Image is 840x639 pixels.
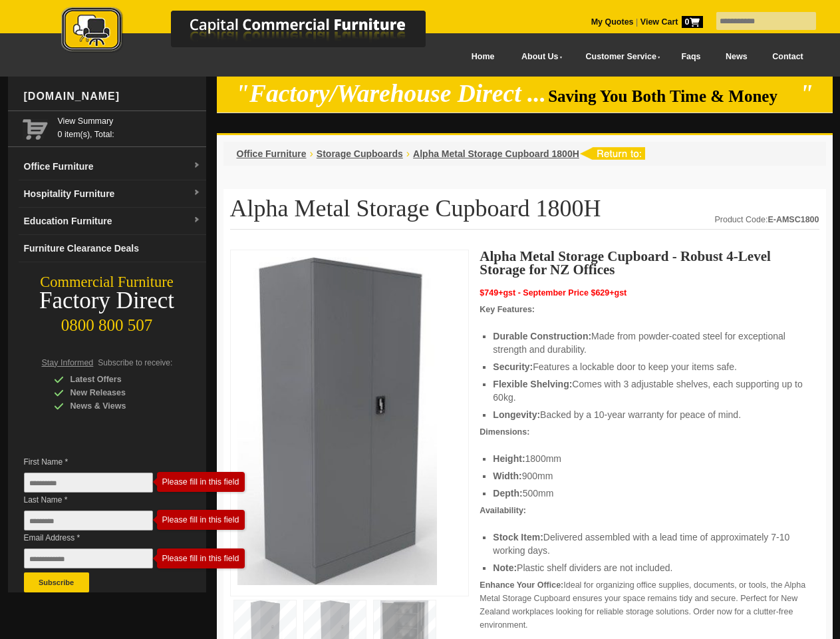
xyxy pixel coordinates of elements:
[162,554,239,563] div: Please fill in this field
[493,532,543,542] strong: Stock Item:
[548,87,797,105] span: Saving You Both Time & Money
[19,153,206,180] a: Office Furnituredropdown
[58,114,201,139] span: 0 item(s), Total:
[493,452,805,465] li: 1800mm
[310,147,313,160] li: ›
[493,360,805,373] li: Features a lockable door to keep your items safe.
[237,257,437,585] img: Office metal storage cupboard, 1800H, with lockable doors and adjustable shelves.
[24,473,153,493] input: First Name *
[714,213,819,226] div: Product Code:
[480,427,529,437] strong: Dimensions:
[493,488,522,499] strong: Depth:
[480,578,819,632] p: Ideal for organizing office supplies, documents, or tools, the Alpha Metal Storage Cupboard ensur...
[493,471,521,481] strong: Width:
[493,487,805,500] li: 500mm
[98,358,172,367] span: Subscribe to receive:
[19,77,206,116] div: [DOMAIN_NAME]
[19,235,206,262] a: Furniture Clearance Deals
[24,511,153,531] input: Last Name *
[8,292,206,310] div: Factory Direct
[193,216,201,224] img: dropdown
[19,208,206,235] a: Education Furnituredropdown
[406,147,410,160] li: ›
[493,331,591,341] strong: Durable Construction:
[235,80,546,107] em: "Factory/Warehouse Direct ...
[493,469,805,483] li: 900mm
[193,189,201,197] img: dropdown
[480,305,535,314] strong: Key Features:
[24,493,173,507] span: Last Name *
[237,148,307,159] a: Office Furniture
[24,548,153,568] input: Email Address *
[54,373,180,386] div: Latest Offers
[24,572,89,592] button: Subscribe
[669,42,714,72] a: Faqs
[162,477,239,487] div: Please fill in this field
[19,180,206,208] a: Hospitality Furnituredropdown
[493,453,525,464] strong: Height:
[640,17,703,27] strong: View Cart
[493,329,805,356] li: Made from powder-coated steel for exceptional strength and durability.
[493,409,540,420] strong: Longevity:
[493,379,572,389] strong: Flexible Shelving:
[579,147,645,160] img: return to
[507,42,571,72] a: About Us
[493,408,805,421] li: Backed by a 10-year warranty for peace of mind.
[42,358,94,367] span: Stay Informed
[591,17,634,27] a: My Quotes
[493,531,805,557] li: Delivered assembled with a lead time of approximately 7-10 working days.
[193,162,201,170] img: dropdown
[413,148,579,159] a: Alpha Metal Storage Cupboard 1800H
[682,16,703,28] span: 0
[638,17,702,27] a: View Cart0
[571,42,668,72] a: Customer Service
[480,580,563,590] strong: Enhance Your Office:
[24,455,173,469] span: First Name *
[317,148,403,159] a: Storage Cupboards
[480,506,526,515] strong: Availability:
[768,215,819,224] strong: E-AMSC1800
[54,399,180,413] div: News & Views
[8,310,206,335] div: 0800 800 507
[493,377,805,404] li: Comes with 3 adjustable shelves, each supporting up to 60kg.
[58,114,201,128] a: View Summary
[230,196,819,230] h1: Alpha Metal Storage Cupboard 1800H
[480,288,627,298] span: $749+gst - September Price $629+gst
[493,562,517,573] strong: Note:
[54,386,180,399] div: New Releases
[760,42,815,72] a: Contact
[480,250,819,276] h3: Alpha Metal Storage Cupboard - Robust 4-Level Storage for NZ Offices
[162,515,239,525] div: Please fill in this field
[799,80,813,107] em: "
[25,7,490,55] img: Capital Commercial Furniture Logo
[24,531,173,544] span: Email Address *
[493,561,805,574] li: Plastic shelf dividers are not included.
[25,7,490,59] a: Capital Commercial Furniture Logo
[493,361,533,372] strong: Security:
[8,273,206,292] div: Commercial Furniture
[713,42,760,72] a: News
